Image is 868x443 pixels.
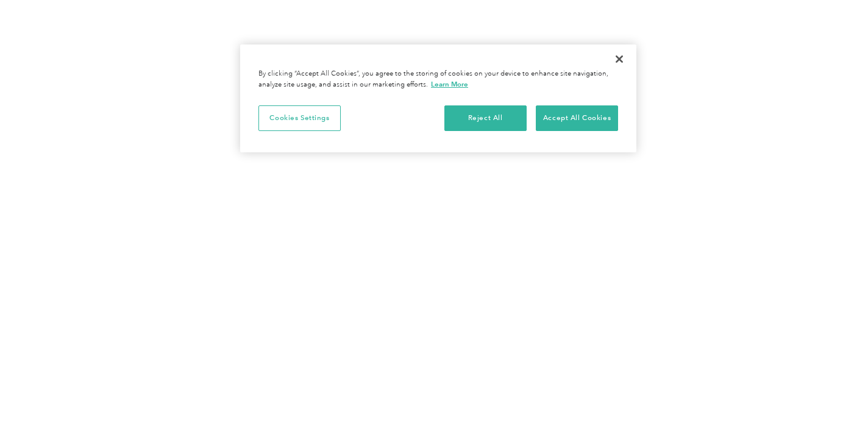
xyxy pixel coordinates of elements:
div: Privacy [240,44,636,152]
a: More information about your privacy, opens in a new tab [431,80,468,88]
button: Reject All [444,105,527,131]
button: Cookies Settings [258,105,341,131]
div: By clicking “Accept All Cookies”, you agree to the storing of cookies on your device to enhance s... [258,69,618,90]
div: Cookie banner [240,44,636,152]
button: Accept All Cookies [536,105,618,131]
button: Close [606,46,633,73]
